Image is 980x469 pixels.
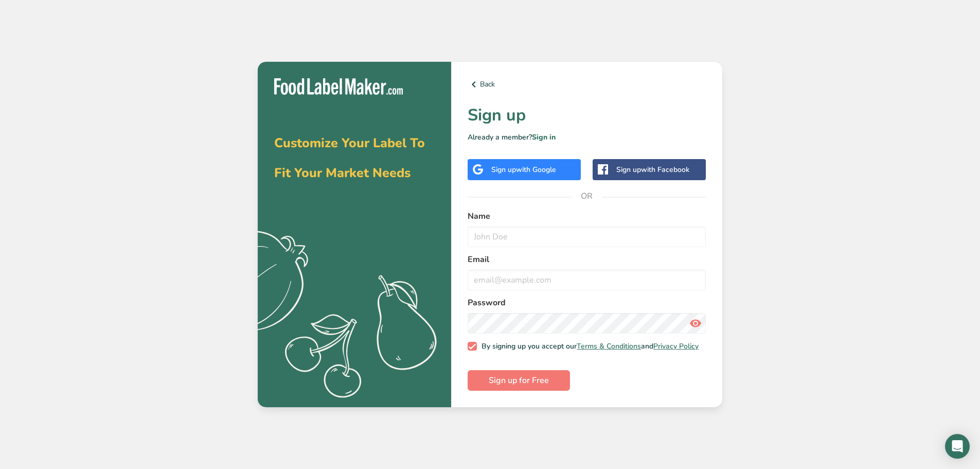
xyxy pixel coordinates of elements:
span: OR [572,181,602,212]
a: Terms & Conditions [577,341,641,351]
img: Food Label Maker [274,78,403,95]
div: Sign up [491,164,556,175]
div: Sign up [616,164,689,175]
a: Back [468,78,706,91]
span: Customize Your Label To Fit Your Market Needs [274,134,425,182]
label: Email [468,253,706,266]
h1: Sign up [468,103,706,128]
input: John Doe [468,227,706,247]
label: Password [468,297,706,309]
a: Privacy Policy [653,341,699,351]
span: with Facebook [641,165,689,175]
span: By signing up you accept our and [477,342,699,351]
div: Open Intercom Messenger [945,434,970,459]
span: with Google [516,165,556,175]
input: email@example.com [468,270,706,290]
button: Sign up for Free [468,370,570,391]
span: Sign up for Free [489,374,549,387]
p: Already a member? [468,132,706,143]
label: Name [468,210,706,222]
a: Sign in [532,132,556,142]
